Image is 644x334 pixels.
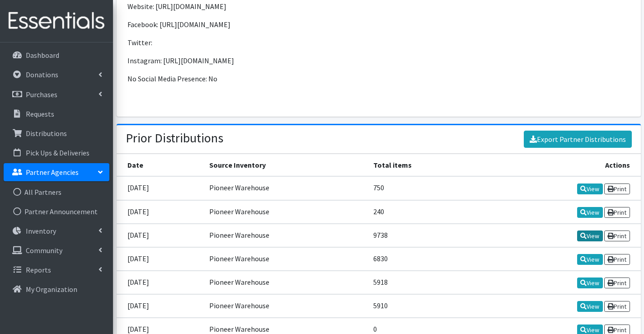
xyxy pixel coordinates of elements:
p: Inventory [26,226,56,235]
a: View [577,183,603,194]
td: 750 [368,176,482,200]
a: Print [604,231,630,241]
p: Website: [URL][DOMAIN_NAME] [127,1,375,12]
a: Donations [4,66,109,84]
a: Pick Ups & Deliveries [4,144,109,162]
td: [DATE] [117,294,204,318]
p: Distributions [26,129,67,138]
td: Pioneer Warehouse [204,176,367,200]
a: View [577,278,603,288]
td: 5910 [368,294,482,318]
p: Dashboard [26,51,59,60]
td: Pioneer Warehouse [204,247,367,271]
td: [DATE] [117,224,204,247]
td: [DATE] [117,271,204,294]
p: My Organization [26,285,77,294]
td: [DATE] [117,200,204,224]
a: Inventory [4,222,109,240]
p: Facebook: [URL][DOMAIN_NAME] [127,19,375,30]
th: Source Inventory [204,154,367,177]
a: Print [604,207,630,218]
td: 6830 [368,247,482,271]
a: Print [604,183,630,194]
p: Twitter: [127,37,375,48]
p: No Social Media Presence: No [127,73,375,84]
p: Requests [26,109,54,118]
a: My Organization [4,280,109,298]
a: View [577,301,603,312]
h2: Prior Distributions [126,131,223,146]
a: Print [604,254,630,265]
td: 240 [368,200,482,224]
a: Community [4,241,109,259]
a: Purchases [4,85,109,103]
img: HumanEssentials [4,6,109,36]
td: 9738 [368,224,482,247]
p: Pick Ups & Deliveries [26,148,89,157]
a: Print [604,278,630,288]
a: View [577,207,603,218]
a: Partner Announcement [4,202,109,221]
p: Purchases [26,90,57,99]
a: Dashboard [4,46,109,64]
p: Community [26,246,62,255]
a: Export Partner Distributions [524,131,632,148]
a: Print [604,301,630,312]
td: Pioneer Warehouse [204,294,367,318]
a: Partner Agencies [4,163,109,181]
a: Reports [4,261,109,279]
a: View [577,231,603,241]
td: [DATE] [117,247,204,271]
a: All Partners [4,183,109,201]
a: Requests [4,105,109,123]
th: Date [117,154,204,177]
th: Total items [368,154,482,177]
td: Pioneer Warehouse [204,200,367,224]
td: 5918 [368,271,482,294]
td: Pioneer Warehouse [204,224,367,247]
td: Pioneer Warehouse [204,271,367,294]
a: Distributions [4,124,109,142]
p: Donations [26,70,58,79]
p: Partner Agencies [26,168,79,177]
p: Reports [26,265,51,274]
th: Actions [481,154,640,177]
a: View [577,254,603,265]
p: Instagram: [URL][DOMAIN_NAME] [127,55,375,66]
td: [DATE] [117,176,204,200]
